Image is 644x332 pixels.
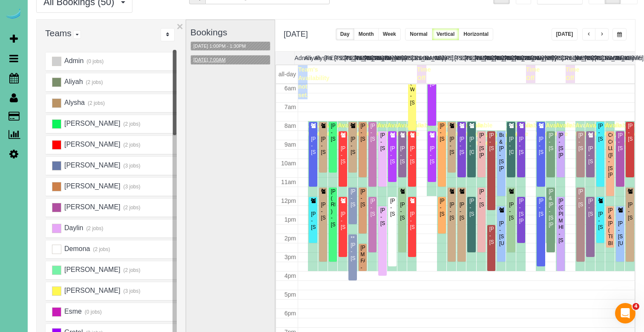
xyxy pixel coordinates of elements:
span: Available time [368,122,394,137]
button: Day [336,28,354,40]
div: COLLEGE CONNECTION, LLC ([PERSON_NAME]) - [STREET_ADDRESS][PERSON_NAME] [608,132,613,178]
th: [PERSON_NAME] [454,52,465,64]
span: Available time [407,122,433,137]
span: Available time [605,122,631,137]
button: Normal [405,28,432,40]
span: Available time [477,131,503,147]
span: Available time [377,122,403,137]
span: Available time [466,122,492,137]
div: [PERSON_NAME] - [STREET_ADDRESS][US_STATE] [618,220,623,247]
span: Available time [358,122,384,137]
span: Aliyah [63,78,83,85]
span: Available time [387,122,413,137]
div: [PERSON_NAME] - [STREET_ADDRESS][PERSON_NAME] [519,198,524,224]
div: [PERSON_NAME] METL-FAB - [STREET_ADDRESS][PERSON_NAME] [360,245,365,284]
div: [PERSON_NAME] & [PERSON_NAME] ( TEVRA BRANDS ) - [STREET_ADDRESS][PERSON_NAME] [608,207,613,273]
div: [PERSON_NAME] ( REBATH ) - [STREET_ADDRESS] [331,188,336,228]
th: [PERSON_NAME] [494,52,505,64]
i: Sort Teams [166,32,169,37]
small: (2 jobs) [122,121,141,127]
button: Week [378,28,401,40]
th: Alysha [314,52,325,64]
span: Available time [457,122,483,137]
div: ... [161,28,175,41]
div: [PERSON_NAME] (GREAT PLAINS MENTAL HEALTH) - [STREET_ADDRESS] [558,198,563,244]
div: [PERSON_NAME] - [STREET_ADDRESS] [548,132,553,152]
span: Available time [506,122,532,137]
h3: Bookings [190,27,270,37]
th: Marbelly [535,52,545,64]
div: [PERSON_NAME] - [STREET_ADDRESS] [509,202,514,221]
small: (2 jobs) [92,246,110,252]
th: Daylin [374,52,385,64]
small: (2 jobs) [85,225,103,231]
div: [PERSON_NAME] - [STREET_ADDRESS] [538,136,543,156]
span: Available time [348,122,374,137]
span: 6pm [285,310,296,317]
span: [PERSON_NAME] [63,203,120,211]
span: Time Off [566,66,579,81]
span: Daylin [63,224,83,231]
button: Month [354,28,379,40]
small: (2 jobs) [122,205,141,211]
div: [PERSON_NAME] - [STREET_ADDRESS] [321,202,326,221]
h2: [DATE] [284,28,308,39]
th: Aliyah [305,52,315,64]
div: [PERSON_NAME] - [STREET_ADDRESS] [400,145,405,165]
span: [PERSON_NAME] [63,287,120,294]
div: [PERSON_NAME] - [STREET_ADDRESS] [410,145,415,165]
span: 7am [285,104,296,110]
th: Lola [525,52,535,64]
span: Esme [63,308,81,315]
small: (3 jobs) [122,184,141,190]
th: [PERSON_NAME] [365,52,375,64]
small: (2 jobs) [86,100,105,106]
th: [PERSON_NAME] [485,52,495,64]
div: [PERSON_NAME] - [STREET_ADDRESS] [380,207,385,227]
div: **[PERSON_NAME] - [STREET_ADDRESS] [350,235,355,262]
th: [PERSON_NAME] [354,52,365,64]
span: Available time [338,122,364,137]
small: (2 jobs) [85,79,103,85]
th: Siara [605,52,615,64]
div: [PERSON_NAME] - [STREET_ADDRESS] [360,123,365,142]
th: [PERSON_NAME] [465,52,475,64]
div: [PERSON_NAME] - [STREET_ADDRESS] [310,136,316,156]
div: [PERSON_NAME] - [STREET_ADDRESS] [519,136,524,156]
th: [PERSON_NAME] [345,52,355,64]
div: [PERSON_NAME] - [STREET_ADDRESS] [440,123,445,142]
span: 10am [281,160,296,167]
div: [PERSON_NAME] - [STREET_ADDRESS] [578,188,583,208]
div: [PERSON_NAME] - [STREET_ADDRESS] [588,198,593,217]
div: [PERSON_NAME] - [STREET_ADDRESS] [310,211,316,231]
th: Yenifer [625,52,635,64]
div: [PERSON_NAME] - [STREET_ADDRESS] [459,136,464,156]
div: [PERSON_NAME] - [STREET_ADDRESS] [459,202,464,221]
span: 9am [285,141,296,148]
th: [PERSON_NAME] [334,52,345,64]
th: Talia [615,52,625,64]
div: [PERSON_NAME] - [STREET_ADDRESS][US_STATE] [499,220,504,247]
span: Available time [595,122,621,137]
button: × [177,21,183,32]
div: [PERSON_NAME] - [STREET_ADDRESS] [440,198,445,217]
span: Teams [45,28,72,38]
img: Automaid Logo [5,9,22,20]
div: [PERSON_NAME] - [STREET_ADDRESS] [370,123,375,142]
th: Gretel [425,52,435,64]
th: Jada [434,52,445,64]
th: [PERSON_NAME] [505,52,515,64]
div: [PERSON_NAME] - [STREET_ADDRESS] [627,202,632,221]
div: [PERSON_NAME] - [STREET_ADDRESS] [390,198,395,217]
button: Vertical [432,28,460,40]
div: [PERSON_NAME] - [STREET_ADDRESS] [360,188,365,208]
div: [PERSON_NAME] - [STREET_ADDRESS] [489,226,494,245]
div: [PERSON_NAME] - [STREET_ADDRESS] [380,132,385,152]
th: [PERSON_NAME] [394,52,405,64]
span: Available time [615,131,641,147]
div: [PERSON_NAME] - [GEOGRAPHIC_DATA] [469,136,474,156]
span: Available time [437,122,463,137]
span: Available time [328,122,354,137]
span: Available time [318,122,344,137]
span: Demona [63,245,90,252]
